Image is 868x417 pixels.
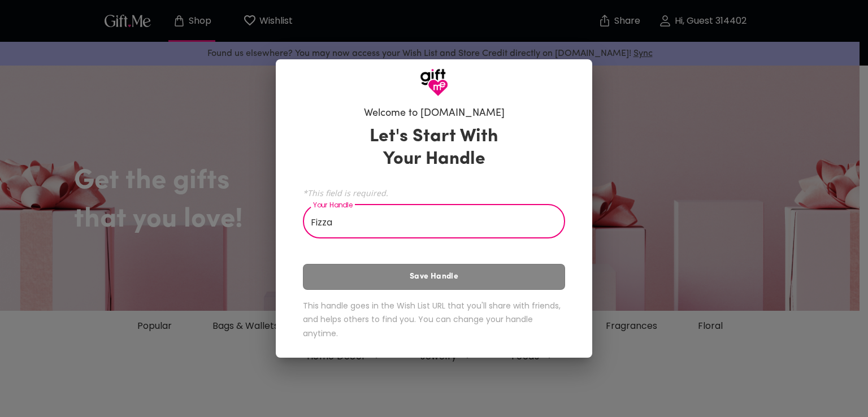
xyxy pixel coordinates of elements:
h3: Let's Start With Your Handle [355,125,513,171]
span: *This field is required. [303,188,565,198]
h6: Welcome to [DOMAIN_NAME] [364,107,505,120]
input: Your Handle [303,207,553,238]
h6: This handle goes in the Wish List URL that you'll share with friends, and helps others to find yo... [303,299,565,341]
img: GiftMe Logo [420,68,448,97]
